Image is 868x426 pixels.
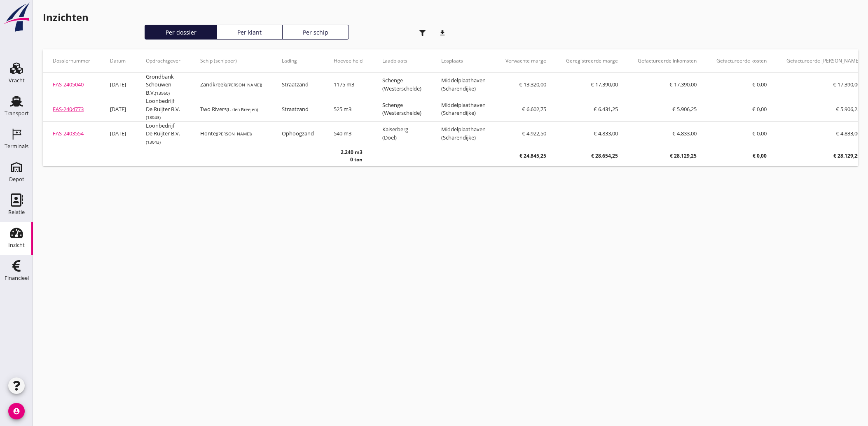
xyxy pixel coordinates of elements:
h1: Inzichten [43,10,451,25]
th: Gefactureerde inkomsten: Not sorted. [628,49,707,72]
small: (13960) [155,90,170,96]
td: Two Rivers [190,97,272,122]
div: Inzicht [8,242,25,248]
i: download [434,25,451,41]
td: € 0,00 [707,146,777,166]
div: Transport [5,111,29,116]
td: € 0,00 [707,73,777,97]
a: Per klant [217,25,283,40]
img: logo-small.a267ee39.svg [2,2,31,33]
div: Terminals [5,144,28,149]
th: Hoeveelheid: Not sorted. [324,49,372,72]
td: Schenge (Westerschelde) [372,73,431,97]
div: Per dossier [148,28,213,37]
td: Zandkreek [190,73,272,97]
span: € 4.833,00 [594,130,618,137]
span: € 17.390,00 [591,81,618,88]
td: Schenge (Westerschelde) [372,97,431,122]
th: Laadplaats: Not sorted. [372,49,431,72]
td: € 28.129,25 [628,146,707,166]
a: FAS-2404773 [53,105,84,113]
td: € 17.390,00 [628,73,707,97]
th: Lading: Not sorted. [272,49,324,72]
td: 1175 m3 [324,73,372,97]
div: Per schip [286,28,346,37]
td: 525 m3 [324,97,372,122]
div: Depot [9,177,24,182]
td: Loonbedrijf De Ruijter B.V. [136,97,190,122]
td: Kaiserberg (Doel) [372,121,431,146]
td: Middelplaathaven (Scharendijke) [431,73,496,97]
th: Datum: Not sorted. [100,49,136,72]
td: Ophoogzand [272,121,324,146]
span: € 5.906,25 [836,105,860,113]
td: 2.240 m3 0 ton [324,146,372,166]
th: Schip (schipper): Not sorted. [190,49,272,72]
div: Vracht [9,78,25,83]
td: € 28.654,25 [556,146,628,166]
div: Per klant [220,28,279,37]
td: € 0,00 [707,97,777,122]
td: Middelplaathaven (Scharendijke) [431,121,496,146]
small: (L. den Breejen) [227,107,258,112]
td: € 5.906,25 [628,97,707,122]
span: € 6.431,25 [594,105,618,113]
div: Financieel [5,275,29,281]
th: Gefactureerde kosten: Not sorted. [707,49,777,72]
td: Straatzand [272,73,324,97]
a: FAS-2403554 [53,130,84,137]
span: € 4.833,00 [836,130,860,137]
td: Honte [190,121,272,146]
th: Verwachte marge: Not sorted. [496,49,556,72]
span: € 6.602,75 [522,105,546,113]
small: (13043) [146,114,161,120]
small: ([PERSON_NAME]) [216,131,252,137]
td: 540 m3 [324,121,372,146]
span: € 4.922,50 [522,130,546,137]
div: Relatie [8,210,25,215]
th: Opdrachtgever: Not sorted. [136,49,190,72]
td: Straatzand [272,97,324,122]
span: € 13.320,00 [519,81,546,88]
td: [DATE] [100,121,136,146]
i: account_circle [8,403,25,419]
td: Middelplaathaven (Scharendijke) [431,97,496,122]
td: € 4.833,00 [628,121,707,146]
a: Per dossier [145,25,217,40]
small: ([PERSON_NAME]) [226,82,262,88]
span: € 17.390,00 [833,81,860,88]
td: € 0,00 [707,121,777,146]
th: Geregistreerde marge: Not sorted. [556,49,628,72]
th: Losplaats: Not sorted. [431,49,496,72]
td: Grondbank Schouwen B.V. [136,73,190,97]
td: [DATE] [100,97,136,122]
a: FAS-2405040 [53,81,84,88]
small: (13043) [146,139,161,145]
td: € 24.845,25 [496,146,556,166]
th: Dossiernummer: Not sorted. [43,49,100,72]
td: Loonbedrijf De Ruijter B.V. [136,121,190,146]
td: [DATE] [100,73,136,97]
a: Per schip [282,25,349,40]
